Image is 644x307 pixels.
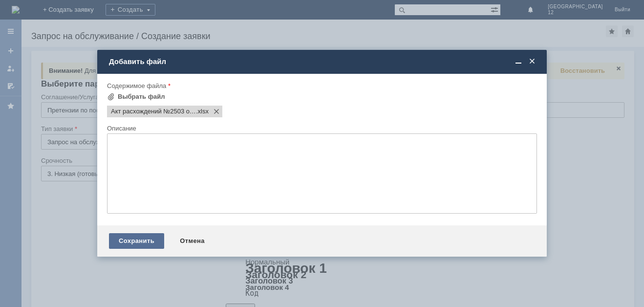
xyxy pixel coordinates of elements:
[196,108,209,115] span: Акт расхождений №2503 от 24.09.2025..xlsx
[111,108,196,115] span: Акт расхождений №2503 от 24.09.2025..xlsx
[527,57,537,66] span: Закрыть
[118,93,165,101] div: Выбрать файл
[107,83,535,89] div: Содержимое файла
[4,4,143,27] div: Прошу не принимать в работу акт расхождений,излишков нет ,пропикали лишний раз товар.
[514,57,523,66] span: Свернуть (Ctrl + M)
[107,125,535,132] div: Описание
[109,57,537,66] div: Добавить файл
